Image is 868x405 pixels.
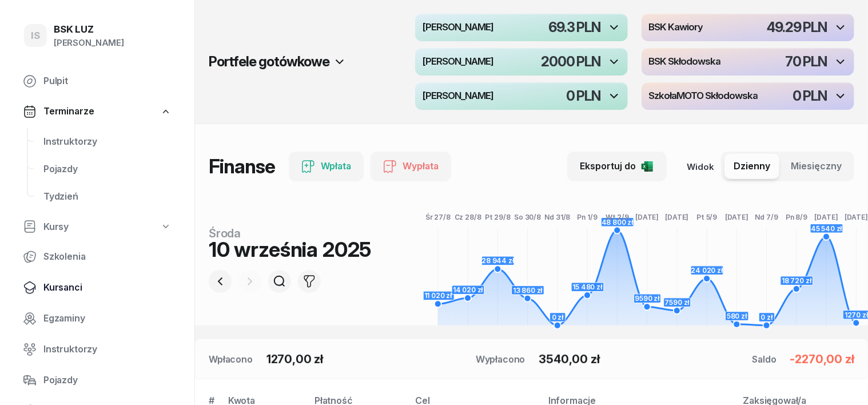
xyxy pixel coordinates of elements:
[845,213,868,221] tspan: [DATE]
[541,55,600,69] div: 2000 PLN
[734,159,770,174] span: Dzienny
[43,311,172,326] span: Egzaminy
[786,213,807,221] tspan: Pn 8/9
[752,352,777,366] div: Saldo
[791,159,842,174] span: Miesięczny
[34,183,181,211] a: Tydzień
[383,159,439,174] div: Wypłata
[580,159,654,174] div: Eksportuj do
[43,220,69,235] span: Kursy
[14,98,181,125] a: Terminarze
[31,31,40,41] span: IS
[606,213,629,221] tspan: Wt 2/9
[14,274,181,301] a: Kursanci
[14,214,181,240] a: Kursy
[43,104,94,119] span: Terminarze
[725,213,748,221] tspan: [DATE]
[43,249,172,264] span: Szkolenia
[642,48,854,76] button: BSK Skłodowska70 PLN
[666,213,689,221] tspan: [DATE]
[485,213,511,221] tspan: Pt 29/8
[415,48,628,76] button: [PERSON_NAME]2000 PLN
[43,280,172,295] span: Kursanci
[422,91,493,101] h4: [PERSON_NAME]
[648,22,703,33] h4: BSK Kawiory
[648,91,758,101] h4: SzkołaMOTO Skłodowska
[43,342,172,357] span: Instruktorzy
[642,82,854,110] button: SzkołaMOTO Skłodowska0 PLN
[43,373,172,388] span: Pojazdy
[14,305,181,332] a: Egzaminy
[14,243,181,271] a: Szkolenia
[43,134,172,149] span: Instruktorzy
[289,152,364,181] button: Wpłata
[724,154,779,179] button: Dzienny
[209,228,371,239] div: środa
[476,352,525,366] div: Wypłacono
[209,53,329,71] h2: Portfele gotówkowe
[549,21,600,34] div: 69.3 PLN
[54,25,124,34] div: BSK LUZ
[34,156,181,183] a: Pojazdy
[545,213,571,221] tspan: Nd 31/8
[767,21,827,34] div: 49.29 PLN
[648,57,720,67] h4: BSK Skłodowska
[635,213,659,221] tspan: [DATE]
[578,213,598,221] tspan: Pn 1/9
[425,212,451,221] tspan: Śr 27/8
[301,159,351,174] div: Wpłata
[209,239,371,260] div: 10 września 2025
[43,189,172,204] span: Tydzień
[642,14,854,41] button: BSK Kawiory49.29 PLN
[209,156,275,177] h1: Finanse
[755,213,778,221] tspan: Nd 7/9
[54,35,124,50] div: [PERSON_NAME]
[566,89,600,103] div: 0 PLN
[415,82,628,110] button: [PERSON_NAME]0 PLN
[422,57,493,67] h4: [PERSON_NAME]
[567,152,667,181] button: Eksportuj do
[697,213,718,221] tspan: Pt 5/9
[415,14,628,41] button: [PERSON_NAME]69.3 PLN
[371,152,451,181] button: Wypłata
[209,352,253,366] div: Wpłacono
[455,213,481,221] tspan: Cz 28/8
[815,213,838,221] tspan: [DATE]
[515,213,541,221] tspan: So 30/8
[14,67,181,95] a: Pulpit
[793,89,827,103] div: 0 PLN
[43,74,172,89] span: Pulpit
[785,55,827,69] div: 70 PLN
[14,367,181,394] a: Pojazdy
[14,336,181,363] a: Instruktorzy
[34,128,181,156] a: Instruktorzy
[782,154,851,179] button: Miesięczny
[422,22,493,33] h4: [PERSON_NAME]
[43,162,172,177] span: Pojazdy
